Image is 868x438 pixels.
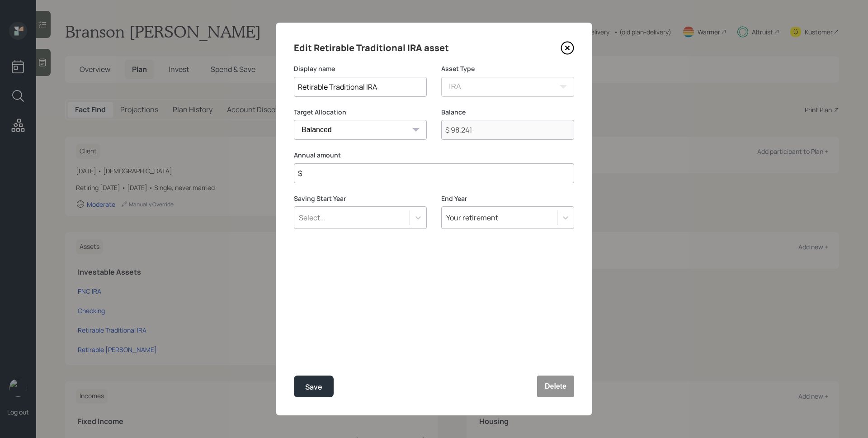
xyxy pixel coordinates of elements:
[294,151,574,160] label: Annual amount
[294,41,449,55] h4: Edit Retirable Traditional IRA asset
[294,376,334,397] button: Save
[446,213,498,223] div: Your retirement
[294,64,427,73] label: Display name
[294,108,427,117] label: Target Allocation
[299,213,325,223] div: Select...
[305,381,322,393] div: Save
[441,108,574,117] label: Balance
[537,376,574,397] button: Delete
[294,194,427,203] label: Saving Start Year
[441,194,574,203] label: End Year
[441,64,574,73] label: Asset Type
